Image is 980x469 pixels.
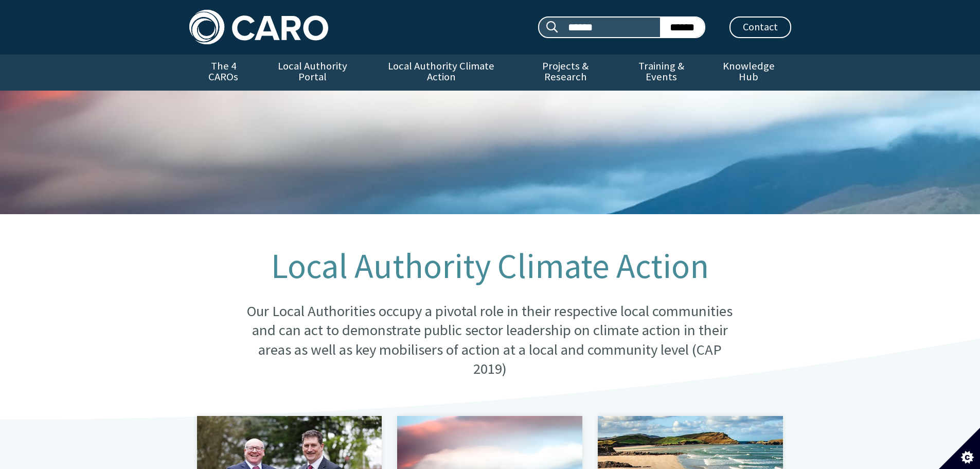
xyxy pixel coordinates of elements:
a: Projects & Research [514,55,616,91]
p: Our Local Authorities occupy a pivotal role in their respective local communities and can act to ... [240,302,739,379]
img: Caro logo [189,10,328,44]
a: Contact [729,16,791,38]
a: Knowledge Hub [706,55,791,91]
a: Training & Events [616,55,706,91]
a: Local Authority Climate Action [368,55,514,91]
a: The 4 CAROs [189,55,258,91]
button: Set cookie preferences [939,428,980,469]
a: Local Authority Portal [258,55,368,91]
h1: Local Authority Climate Action [240,247,739,285]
